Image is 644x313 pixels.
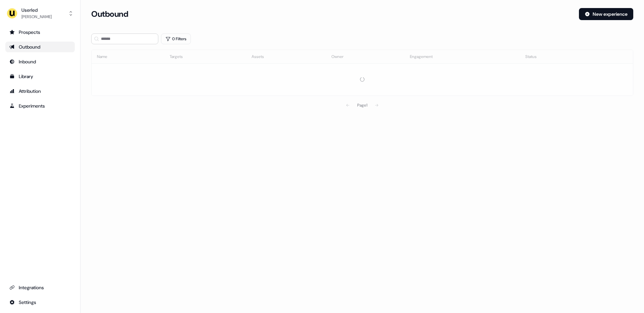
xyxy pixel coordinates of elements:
a: Go to outbound experience [5,42,75,52]
a: Go to Inbound [5,56,75,67]
div: [PERSON_NAME] [21,13,52,20]
div: Outbound [9,44,71,50]
div: Experiments [9,103,71,109]
div: Prospects [9,29,71,36]
div: Userled [21,7,52,13]
div: Integrations [9,284,71,291]
a: Go to attribution [5,86,75,97]
button: 0 Filters [161,34,191,44]
button: New experience [579,8,633,20]
a: Go to templates [5,71,75,82]
button: Userled[PERSON_NAME] [5,5,75,21]
div: Inbound [9,58,71,65]
a: Go to prospects [5,27,75,38]
a: Go to experiments [5,101,75,111]
a: Go to integrations [5,282,75,293]
div: Library [9,73,71,80]
h3: Outbound [91,9,128,19]
div: Attribution [9,88,71,95]
div: Settings [9,299,71,306]
a: Go to integrations [5,297,75,308]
